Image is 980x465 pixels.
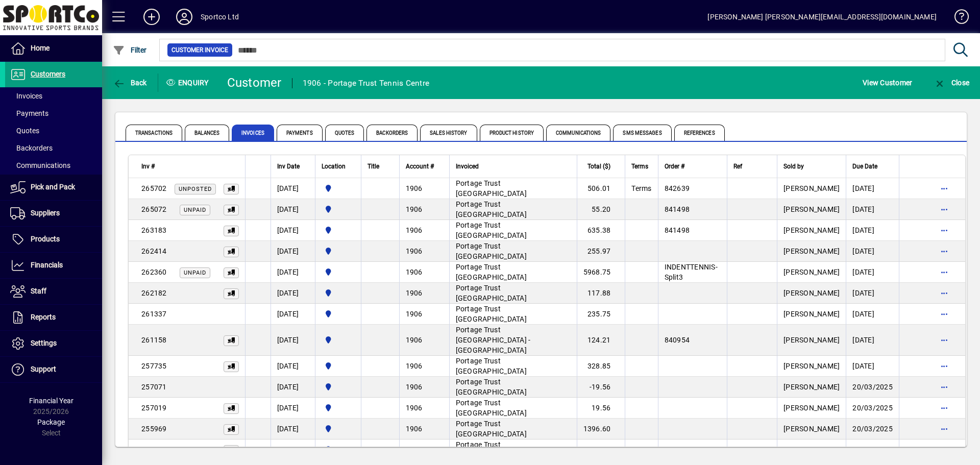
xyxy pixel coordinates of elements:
[31,313,56,321] span: Reports
[846,304,899,325] td: [DATE]
[406,268,423,276] span: 1906
[406,362,423,370] span: 1906
[5,157,102,174] a: Communications
[936,285,952,301] button: More options
[480,125,544,141] span: Product History
[31,44,50,52] span: Home
[783,161,840,172] div: Sold by
[577,199,625,220] td: 55.20
[102,74,158,92] app-page-header-button: Back
[141,268,167,276] span: 262360
[168,8,201,26] button: Profile
[456,357,527,375] span: Portage Trust [GEOGRAPHIC_DATA]
[577,325,625,356] td: 124.21
[456,200,527,218] span: Portage Trust [GEOGRAPHIC_DATA]
[141,205,167,213] span: 265072
[456,161,479,172] span: Invoiced
[936,358,952,374] button: More options
[456,305,527,323] span: Portage Trust [GEOGRAPHIC_DATA]
[171,45,228,55] span: Customer Invoice
[456,263,527,281] span: Portage Trust [GEOGRAPHIC_DATA]
[366,125,418,141] span: Backorders
[846,439,899,460] td: [DATE]
[303,75,430,91] div: 1906 - Portage Trust Tennis Centre
[546,125,610,141] span: Communications
[420,125,477,141] span: Sales History
[846,398,899,419] td: 20/03/2025
[5,305,102,330] a: Reports
[613,125,671,141] span: SMS Messages
[406,226,423,234] span: 1906
[141,247,167,255] span: 262414
[846,356,899,377] td: [DATE]
[936,243,952,259] button: More options
[271,304,315,325] td: [DATE]
[456,221,527,239] span: Portage Trust [GEOGRAPHIC_DATA]
[456,161,571,172] div: Invoiced
[783,184,840,192] span: [PERSON_NAME]
[10,109,48,117] span: Payments
[5,105,102,122] a: Payments
[5,253,102,278] a: Financials
[5,122,102,139] a: Quotes
[852,161,893,172] div: Due Date
[406,383,423,391] span: 1906
[456,420,527,438] span: Portage Trust [GEOGRAPHIC_DATA]
[10,144,53,152] span: Backorders
[141,226,167,234] span: 263183
[577,283,625,304] td: 117.88
[936,379,952,395] button: More options
[271,199,315,220] td: [DATE]
[733,161,742,172] span: Ref
[5,175,102,200] a: Pick and Pack
[322,225,355,236] span: Sportco Ltd Warehouse
[931,74,972,92] button: Close
[936,180,952,197] button: More options
[577,241,625,262] td: 255.97
[846,377,899,398] td: 20/03/2025
[184,207,206,213] span: Unpaid
[322,183,355,194] span: Sportco Ltd Warehouse
[577,356,625,377] td: 328.85
[5,357,102,382] a: Support
[31,183,75,191] span: Pick and Pack
[936,201,952,217] button: More options
[936,222,952,238] button: More options
[277,125,323,141] span: Payments
[587,161,610,172] span: Total ($)
[322,444,355,455] span: Sportco Ltd Warehouse
[583,161,620,172] div: Total ($)
[456,179,527,198] span: Portage Trust [GEOGRAPHIC_DATA]
[406,205,423,213] span: 1906
[934,79,969,87] span: Close
[577,377,625,398] td: -19.56
[271,178,315,199] td: [DATE]
[322,334,355,346] span: Sportco Ltd Warehouse
[846,178,899,199] td: [DATE]
[846,419,899,439] td: 20/03/2025
[31,365,56,373] span: Support
[665,205,690,213] span: 841498
[10,127,39,135] span: Quotes
[322,423,355,434] span: Sportco Ltd Warehouse
[631,161,648,172] span: Terms
[406,425,423,433] span: 1906
[126,125,182,141] span: Transactions
[141,161,239,172] div: Inv #
[783,446,840,454] span: [PERSON_NAME]
[936,306,952,322] button: More options
[577,419,625,439] td: 1396.60
[665,161,721,172] div: Order #
[783,226,840,234] span: [PERSON_NAME]
[110,41,150,59] button: Filter
[674,125,725,141] span: References
[846,325,899,356] td: [DATE]
[322,287,355,299] span: Sportco Ltd Warehouse
[113,79,147,87] span: Back
[577,304,625,325] td: 235.75
[577,439,625,460] td: 189.75
[141,336,167,344] span: 261158
[29,397,73,405] span: Financial Year
[322,246,355,257] span: Sportco Ltd Warehouse
[271,262,315,283] td: [DATE]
